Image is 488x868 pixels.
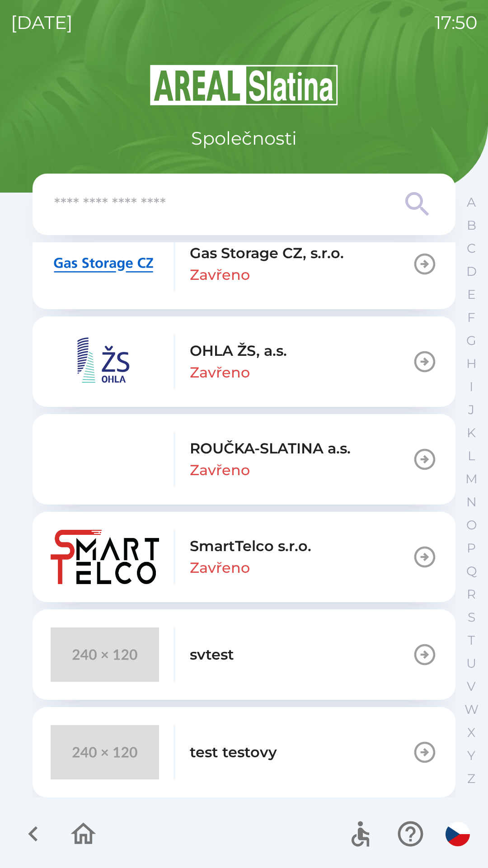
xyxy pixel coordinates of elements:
[33,512,455,602] button: SmartTelco s.r.o.Zavřeno
[460,560,483,583] button: Q
[190,264,250,286] p: Zavřeno
[467,194,476,210] p: A
[460,237,483,260] button: C
[190,438,351,459] p: ROUČKA-SLATINA a.s.
[467,287,476,302] p: E
[190,340,287,362] p: OHLA ŽS, a.s.
[51,725,159,779] img: 240x120
[460,214,483,237] button: B
[467,725,475,741] p: X
[460,629,483,652] button: T
[460,375,483,398] button: I
[51,237,159,291] img: 2bd567fa-230c-43b3-b40d-8aef9e429395.png
[51,432,159,486] img: e7973d4e-78b1-4a83-8dc1-9059164483d7.png
[466,494,477,510] p: N
[467,540,476,556] p: P
[460,421,483,444] button: K
[467,679,476,694] p: V
[467,241,476,256] p: C
[460,675,483,698] button: V
[460,606,483,629] button: S
[460,583,483,606] button: R
[468,632,475,648] p: T
[460,352,483,375] button: H
[465,702,479,717] p: W
[460,306,483,329] button: F
[33,63,455,107] img: Logo
[190,644,234,665] p: svtest
[33,414,455,505] button: ROUČKA-SLATINA a.s.Zavřeno
[466,656,476,671] p: U
[466,356,477,372] p: H
[446,822,470,846] img: cs flag
[33,707,455,797] button: test testovy
[466,563,477,579] p: Q
[466,517,477,533] p: O
[11,9,73,36] p: [DATE]
[466,264,477,279] p: D
[467,310,475,325] p: F
[191,125,297,152] p: Společnosti
[467,425,476,441] p: K
[460,652,483,675] button: U
[460,698,483,721] button: W
[51,335,159,389] img: 95230cbc-907d-4dce-b6ee-20bf32430970.png
[51,627,159,682] img: 240x120
[190,535,311,557] p: SmartTelco s.r.o.
[33,316,455,407] button: OHLA ŽS, a.s.Zavřeno
[190,362,250,383] p: Zavřeno
[190,242,344,264] p: Gas Storage CZ, s.r.o.
[460,467,483,491] button: M
[33,609,455,700] button: svtest
[435,9,477,36] p: 17:50
[460,329,483,352] button: G
[460,191,483,214] button: A
[460,260,483,283] button: D
[460,744,483,767] button: Y
[460,491,483,514] button: N
[467,586,476,602] p: R
[460,767,483,790] button: Z
[190,557,250,579] p: Zavřeno
[467,771,475,787] p: Z
[469,379,473,395] p: I
[460,444,483,467] button: L
[33,219,455,309] button: Gas Storage CZ, s.r.o.Zavřeno
[460,514,483,537] button: O
[190,459,250,481] p: Zavřeno
[466,333,476,349] p: G
[467,748,475,764] p: Y
[468,402,474,418] p: J
[468,609,475,625] p: S
[460,398,483,421] button: J
[190,741,277,763] p: test testovy
[460,721,483,744] button: X
[460,283,483,306] button: E
[467,217,476,233] p: B
[51,530,159,584] img: a1091e8c-df79-49dc-bd76-976ff18fd19d.png
[465,471,478,487] p: M
[468,448,475,464] p: L
[460,537,483,560] button: P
